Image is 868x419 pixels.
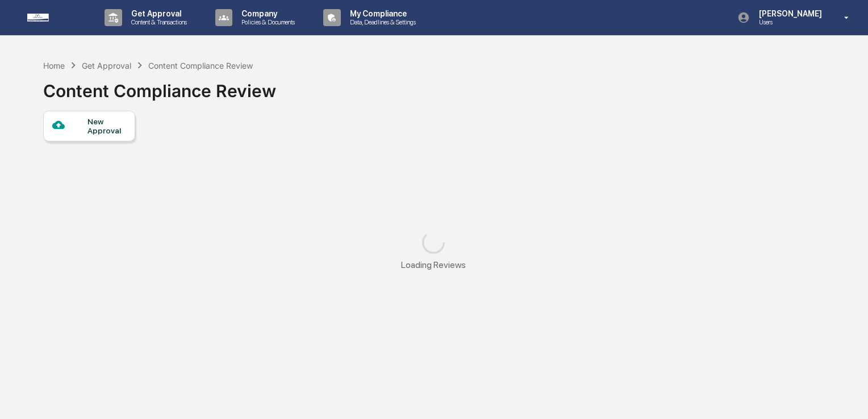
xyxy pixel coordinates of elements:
p: Company [232,9,301,18]
div: Home [43,61,65,70]
p: Data, Deadlines & Settings [341,18,422,26]
p: Content & Transactions [122,18,193,26]
iframe: Open customer support [832,382,862,412]
div: Loading Reviews [401,259,466,270]
p: Users [750,18,828,26]
img: logo [27,14,82,22]
p: [PERSON_NAME] [750,9,828,18]
div: Content Compliance Review [43,72,276,101]
p: Get Approval [122,9,193,18]
p: My Compliance [341,9,422,18]
p: Policies & Documents [232,18,301,26]
div: New Approval [87,117,126,135]
div: Content Compliance Review [148,61,253,70]
div: Get Approval [82,61,131,70]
